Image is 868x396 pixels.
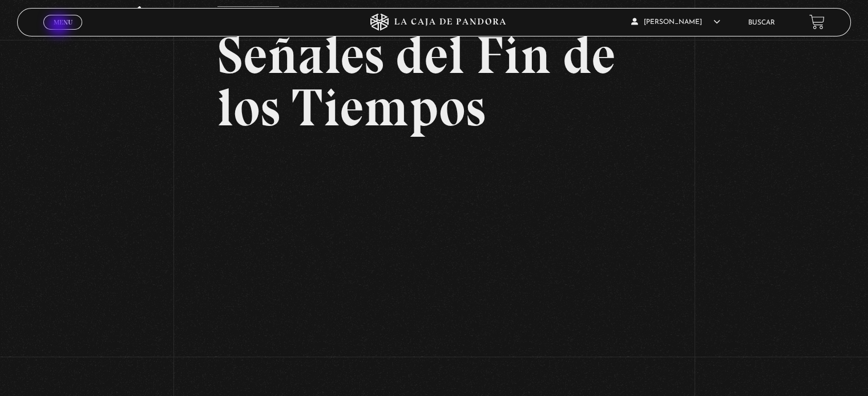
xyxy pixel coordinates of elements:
h2: Señales del Fin de los Tiempos [217,29,651,134]
a: View your shopping cart [809,14,825,30]
span: Cerrar [50,28,76,36]
span: [PERSON_NAME] [631,19,720,26]
a: Volver [132,6,174,22]
p: 26 agosto, 2022 [217,6,279,29]
span: Menu [54,19,72,26]
a: Buscar [748,19,775,26]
